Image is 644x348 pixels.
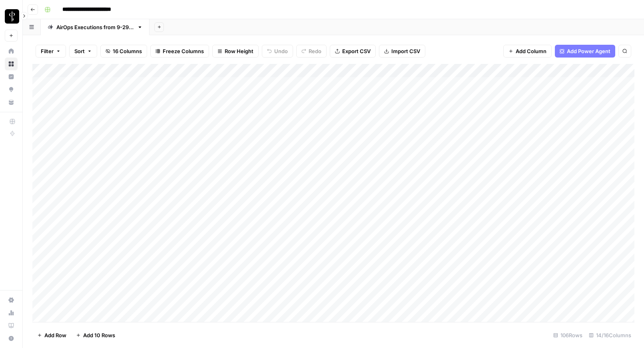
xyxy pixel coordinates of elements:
button: Undo [262,45,293,58]
span: Import CSV [391,47,420,55]
a: Insights [5,70,18,83]
button: Workspace: LP Production Workloads [5,6,18,26]
span: Undo [274,47,288,55]
button: Row Height [212,45,259,58]
a: Usage [5,306,18,319]
button: Freeze Columns [150,45,209,58]
button: Export CSV [330,45,376,58]
button: 16 Columns [100,45,147,58]
span: Sort [74,47,85,55]
span: Row Height [225,47,253,55]
button: Help + Support [5,332,18,345]
a: Opportunities [5,83,18,96]
a: AirOps Executions from [DATE] [41,19,150,35]
span: Freeze Columns [163,47,204,55]
button: Add Power Agent [555,45,615,58]
a: Learning Hub [5,319,18,332]
span: Add Power Agent [567,47,610,55]
button: Sort [69,45,97,58]
span: Add 10 Rows [83,331,115,339]
button: Filter [36,45,66,58]
a: Home [5,45,18,58]
button: Add Row [32,329,71,342]
div: 106 Rows [550,329,586,342]
div: AirOps Executions from [DATE] [56,23,134,31]
div: 14/16 Columns [586,329,634,342]
span: Add Row [44,331,66,339]
a: Browse [5,58,18,70]
a: Your Data [5,96,18,109]
button: Redo [296,45,327,58]
span: 16 Columns [113,47,142,55]
span: Filter [41,47,54,55]
span: Redo [309,47,321,55]
span: Add Column [516,47,546,55]
span: Export CSV [342,47,371,55]
button: Import CSV [379,45,425,58]
button: Add Column [503,45,552,58]
button: Add 10 Rows [71,329,120,342]
a: Settings [5,294,18,306]
img: LP Production Workloads Logo [5,9,19,24]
